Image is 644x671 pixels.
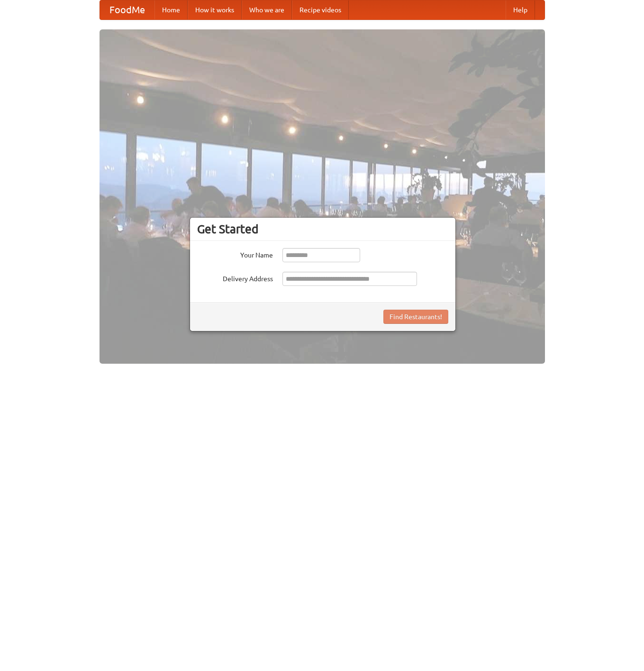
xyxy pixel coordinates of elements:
[506,0,535,19] a: Help
[197,272,273,284] label: Delivery Address
[292,0,349,19] a: Recipe videos
[100,0,154,19] a: FoodMe
[197,222,448,236] h3: Get Started
[242,0,292,19] a: Who we are
[197,248,273,260] label: Your Name
[154,0,188,19] a: Home
[383,310,448,324] button: Find Restaurants!
[188,0,242,19] a: How it works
